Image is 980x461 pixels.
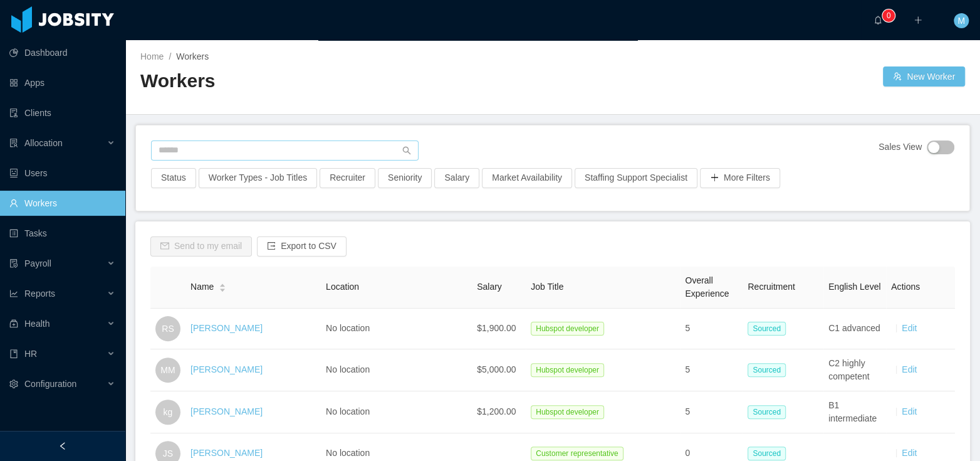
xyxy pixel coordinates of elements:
i: icon: plus [914,16,922,24]
a: Sourced [748,406,791,416]
a: [PERSON_NAME] [190,448,263,458]
i: icon: setting [9,379,18,388]
a: Edit [902,323,917,333]
td: No location [321,309,472,349]
span: HR [24,349,37,359]
a: icon: auditClients [9,100,115,125]
i: icon: line-chart [9,289,18,298]
td: No location [321,349,472,391]
td: 5 [680,391,743,433]
h2: Workers [140,68,553,94]
span: Hubspot developer [531,363,604,377]
button: Recruiter [320,168,375,188]
a: [PERSON_NAME] [190,364,263,374]
span: Salary [477,282,502,292]
i: icon: caret-up [219,282,226,286]
a: icon: robotUsers [9,161,115,186]
td: 5 [680,309,743,349]
span: Health [24,319,50,329]
span: Sourced [748,363,786,377]
span: Sourced [748,447,786,460]
span: Recruitment [748,282,795,292]
button: Status [151,168,196,188]
i: icon: file-protect [9,259,18,268]
span: Customer representative [531,447,623,460]
span: Allocation [24,138,63,148]
span: Overall Experience [685,275,729,299]
span: $5,000.00 [477,364,516,374]
a: Edit [902,364,917,374]
span: Sourced [748,405,786,419]
span: Sourced [748,322,786,336]
td: No location [321,391,472,433]
i: icon: medicine-box [9,319,18,328]
a: Home [140,51,164,61]
sup: 0 [882,9,895,22]
span: Sales View [878,140,922,154]
button: Staffing Support Specialist [575,168,697,188]
td: 5 [680,349,743,391]
span: Actions [891,282,920,292]
span: / [169,51,171,61]
button: Market Availability [482,168,572,188]
span: Hubspot developer [531,405,604,419]
a: [PERSON_NAME] [190,323,263,333]
a: Edit [902,448,917,458]
button: Worker Types - Job Titles [199,168,317,188]
button: Seniority [378,168,432,188]
span: Payroll [24,258,51,268]
td: C2 highly competent [823,349,886,391]
span: English Level [828,282,880,292]
i: icon: bell [873,16,882,24]
span: Workers [176,51,209,61]
button: icon: plusMore Filters [700,168,780,188]
span: Hubspot developer [531,322,604,336]
span: $1,200.00 [477,406,516,416]
span: Location [326,282,359,292]
span: kg [164,400,173,425]
i: icon: caret-down [219,287,226,290]
a: icon: profileTasks [9,221,115,246]
td: B1 intermediate [823,391,886,433]
button: icon: exportExport to CSV [257,236,347,257]
i: icon: search [402,146,411,155]
a: [PERSON_NAME] [190,406,263,416]
a: icon: userWorkers [9,191,115,216]
a: Sourced [748,364,791,374]
a: icon: pie-chartDashboard [9,40,115,65]
i: icon: solution [9,139,18,147]
a: icon: appstoreApps [9,70,115,95]
span: RS [162,316,174,341]
i: icon: book [9,349,18,358]
span: Reports [24,289,55,299]
a: Edit [902,406,917,416]
td: C1 advanced [823,309,886,349]
span: M [957,13,965,28]
a: Sourced [748,448,791,458]
span: Name [190,280,214,294]
div: Sort [219,282,226,290]
button: Salary [434,168,479,188]
span: MM [160,358,175,383]
button: icon: usergroup-addNew Worker [883,66,965,87]
a: Sourced [748,323,791,333]
span: Job Title [531,282,563,292]
span: $1,900.00 [477,323,516,333]
span: Configuration [24,379,76,389]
